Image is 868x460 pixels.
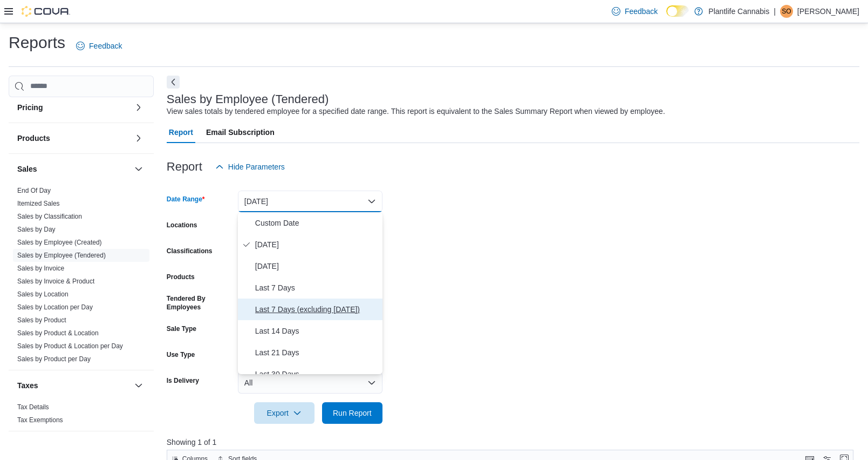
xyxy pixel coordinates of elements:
[774,5,776,18] p: |
[132,163,145,175] button: Sales
[72,35,126,57] a: Feedback
[17,102,130,113] button: Pricing
[255,238,378,251] span: [DATE]
[17,342,123,350] a: Sales by Product & Location per Day
[17,329,99,337] span: Sales by Product & Location
[132,132,145,145] button: Products
[17,416,63,424] a: Tax Exemptions
[255,368,378,381] span: Last 30 Days
[17,290,69,299] span: Sales by Location
[17,186,51,195] span: End Of Day
[255,281,378,294] span: Last 7 Days
[167,324,196,333] label: Sale Type
[17,355,91,363] span: Sales by Product per Day
[17,342,123,350] span: Sales by Product & Location per Day
[167,376,199,385] label: Is Delivery
[17,226,56,233] a: Sales by Day
[167,350,195,359] label: Use Type
[167,160,202,173] h3: Report
[782,5,791,18] span: SO
[17,416,63,424] span: Tax Exemptions
[254,402,315,424] button: Export
[17,252,106,259] a: Sales by Employee (Tendered)
[132,379,145,392] button: Taxes
[167,247,213,255] label: Classifications
[17,213,82,220] a: Sales by Classification
[167,93,329,106] h3: Sales by Employee (Tendered)
[17,264,64,273] span: Sales by Invoice
[255,260,378,273] span: [DATE]
[17,403,49,411] a: Tax Details
[22,6,70,17] img: Cova
[17,239,102,246] a: Sales by Employee (Created)
[322,402,382,424] button: Run Report
[17,200,60,207] a: Itemized Sales
[17,133,130,144] button: Products
[17,355,91,363] a: Sales by Product per Day
[17,403,49,411] span: Tax Details
[17,303,93,311] a: Sales by Location per Day
[625,6,658,17] span: Feedback
[9,184,154,370] div: Sales
[255,346,378,359] span: Last 21 Days
[167,221,197,229] label: Locations
[238,191,382,212] button: [DATE]
[17,164,37,174] h3: Sales
[167,294,234,312] label: Tendered By Employees
[167,76,180,89] button: Next
[255,217,378,229] span: Custom Date
[17,102,43,113] h3: Pricing
[666,5,689,17] input: Dark Mode
[17,251,106,260] span: Sales by Employee (Tendered)
[169,121,193,143] span: Report
[9,401,154,431] div: Taxes
[17,265,64,272] a: Sales by Invoice
[17,278,94,285] a: Sales by Invoice & Product
[17,303,93,312] span: Sales by Location per Day
[708,5,769,18] p: Plantlife Cannabis
[17,238,102,247] span: Sales by Employee (Created)
[255,324,378,337] span: Last 14 Days
[261,402,308,424] span: Export
[238,212,382,374] div: Select listbox
[255,303,378,316] span: Last 7 Days (excluding [DATE])
[607,1,662,22] a: Feedback
[167,195,205,204] label: Date Range
[17,316,66,324] span: Sales by Product
[167,106,665,117] div: View sales totals by tendered employee for a specified date range. This report is equivalent to t...
[17,199,60,208] span: Itemized Sales
[167,437,860,448] p: Showing 1 of 1
[17,164,130,174] button: Sales
[17,380,130,391] button: Taxes
[780,5,793,18] div: Shaylene Orbeck
[17,380,38,391] h3: Taxes
[17,329,99,337] a: Sales by Product & Location
[797,5,859,18] p: [PERSON_NAME]
[206,121,275,143] span: Email Subscription
[17,316,66,324] a: Sales by Product
[17,290,69,298] a: Sales by Location
[17,212,82,221] span: Sales by Classification
[17,225,56,234] span: Sales by Day
[333,408,372,418] span: Run Report
[132,101,145,114] button: Pricing
[211,156,289,178] button: Hide Parameters
[17,133,50,144] h3: Products
[9,32,65,53] h1: Reports
[17,187,51,194] a: End Of Day
[238,372,382,394] button: All
[89,40,122,51] span: Feedback
[167,273,195,281] label: Products
[17,277,94,286] span: Sales by Invoice & Product
[228,161,285,172] span: Hide Parameters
